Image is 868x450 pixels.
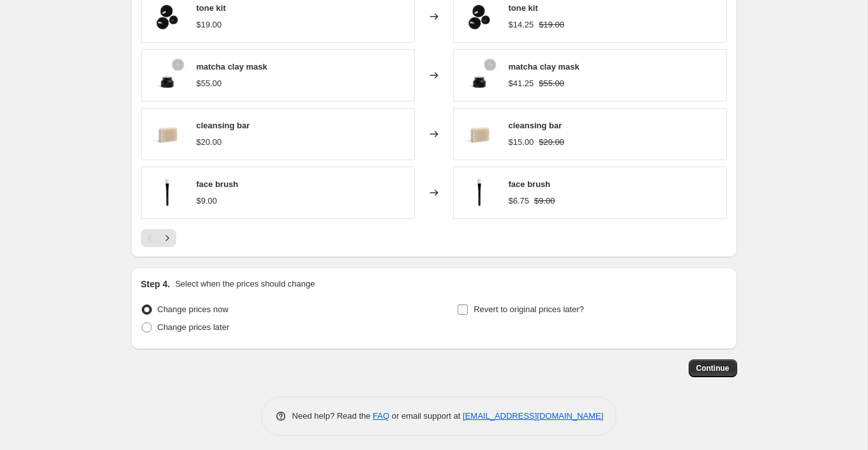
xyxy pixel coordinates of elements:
[460,174,498,212] img: face-brush-614039_80x.jpg
[141,229,176,247] nav: Pagination
[509,19,534,31] div: $14.25
[460,115,498,153] img: cleansing-bar-905641_80x.jpg
[141,278,170,290] h2: Step 4.
[148,174,186,212] img: face-brush-614039_80x.jpg
[158,229,176,247] button: Next
[539,136,564,149] strike: $20.00
[474,304,584,314] span: Revert to original prices later?
[197,62,267,71] span: matcha clay mask
[689,359,737,377] button: Continue
[292,411,373,421] span: Need help? Read the
[509,136,534,149] div: $15.00
[197,121,250,130] span: cleansing bar
[197,179,239,189] span: face brush
[696,363,730,373] span: Continue
[509,121,562,130] span: cleansing bar
[158,304,228,314] span: Change prices now
[509,195,530,207] div: $6.75
[148,56,186,94] img: matcha-clay-mask-60g-560466_80x.jpg
[158,322,230,332] span: Change prices later
[539,19,564,31] strike: $19.00
[175,278,315,290] p: Select when the prices should change
[197,195,218,207] div: $9.00
[197,77,222,90] div: $55.00
[197,3,226,13] span: tone kit
[509,62,580,71] span: matcha clay mask
[373,411,389,421] a: FAQ
[460,56,498,94] img: matcha-clay-mask-60g-560466_80x.jpg
[197,19,222,31] div: $19.00
[539,77,564,90] strike: $55.00
[509,179,551,189] span: face brush
[197,136,222,149] div: $20.00
[509,3,538,13] span: tone kit
[148,115,186,153] img: cleansing-bar-905641_80x.jpg
[389,411,463,421] span: or email support at
[534,195,555,207] strike: $9.00
[509,77,534,90] div: $41.25
[463,411,603,421] a: [EMAIL_ADDRESS][DOMAIN_NAME]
